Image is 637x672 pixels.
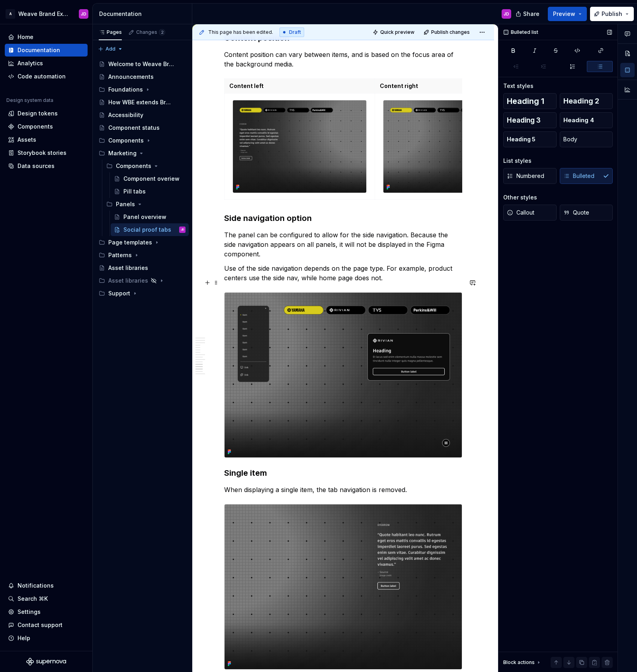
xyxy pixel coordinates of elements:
[108,137,144,145] div: Components
[6,9,15,19] div: A
[18,46,60,54] div: Documentation
[96,43,125,55] button: Add
[2,5,91,22] button: AWeave Brand ExtendedJD
[96,58,189,300] div: Page tree
[18,149,66,157] div: Storybook stories
[96,109,189,121] a: Accessibility
[96,58,189,70] a: Welcome to Weave Brand Extended
[563,116,594,124] span: Heading 4
[560,205,613,221] button: Quote
[108,60,174,68] div: Welcome to Weave Brand Extended
[507,97,544,105] span: Heading 1
[370,27,418,38] button: Quick preview
[504,11,509,17] div: JD
[123,213,166,221] div: Panel overview
[99,10,189,18] div: Documentation
[18,136,36,144] div: Assets
[18,123,53,131] div: Components
[96,147,189,160] div: Marketing
[507,209,534,217] span: Callout
[224,485,462,494] p: When displaying a single item, the tab navigation is removed.
[18,59,43,67] div: Analytics
[108,149,137,157] div: Marketing
[5,592,88,605] button: Search ⌘K
[108,238,152,246] div: Page templates
[431,29,470,35] span: Publish changes
[103,160,189,172] div: Components
[108,111,143,119] div: Accessibility
[553,10,575,18] span: Preview
[289,29,301,35] span: Draft
[96,262,189,274] a: Asset libraries
[18,608,41,616] div: Settings
[18,621,63,629] div: Contact support
[560,93,613,109] button: Heading 2
[99,29,122,35] div: Pages
[123,175,180,183] div: Component overiew
[224,230,462,259] p: The panel can be configured to allow for the side navigation. Because the side navigation appears...
[181,226,184,234] div: JD
[503,93,557,109] button: Heading 1
[5,31,88,43] a: Home
[380,82,520,90] p: Content right
[5,632,88,645] button: Help
[5,606,88,618] a: Settings
[208,29,273,35] span: This page has been edited.
[26,658,66,666] a: Supernova Logo
[503,168,557,184] button: Numbered
[503,193,537,201] div: Other styles
[96,287,189,300] div: Support
[96,83,189,96] div: Foundations
[136,29,165,35] div: Changes
[5,147,88,159] a: Storybook stories
[590,7,634,21] button: Publish
[108,264,148,272] div: Asset libraries
[563,209,589,217] span: Quote
[5,619,88,631] button: Contact support
[96,236,189,249] div: Page templates
[96,121,189,134] a: Component status
[560,112,613,128] button: Heading 4
[229,82,370,90] p: Content left
[225,504,462,669] img: 8a52c043-e86b-401f-8ad9-377aab9cea15.png
[108,98,174,106] div: How WBE extends Brand
[18,10,69,18] div: Weave Brand Extended
[503,657,542,668] div: Block actions
[512,7,545,21] button: Share
[18,162,55,170] div: Data sources
[224,50,462,69] p: Content position can vary between items, and is based on the focus area of the background media.
[111,223,189,236] a: Social proof tabsJD
[503,131,557,147] button: Heading 5
[18,634,30,642] div: Help
[5,44,88,57] a: Documentation
[18,595,48,603] div: Search ⌘K
[108,251,132,259] div: Patterns
[81,11,86,17] div: JD
[383,100,517,193] img: 5220c2f3-4272-41ee-a784-ad4e1210739f.png
[111,172,189,185] a: Component overiew
[18,33,33,41] div: Home
[96,134,189,147] div: Components
[5,579,88,592] button: Notifications
[6,97,53,104] div: Design system data
[503,157,531,165] div: List styles
[380,29,414,35] span: Quick preview
[523,10,539,18] span: Share
[503,659,535,666] div: Block actions
[96,70,189,83] a: Announcements
[18,72,66,80] div: Code automation
[111,185,189,198] a: Pill tabs
[123,188,146,195] div: Pill tabs
[18,109,58,117] div: Design tokens
[507,172,544,180] span: Numbered
[108,289,130,297] div: Support
[96,274,189,287] div: Asset libraries
[421,27,473,38] button: Publish changes
[5,120,88,133] a: Components
[5,107,88,120] a: Design tokens
[5,57,88,70] a: Analytics
[5,160,88,172] a: Data sources
[225,293,462,457] img: f06e4c4e-0259-4262-bbec-1ca35cee0b11.png
[548,7,587,21] button: Preview
[116,200,135,208] div: Panels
